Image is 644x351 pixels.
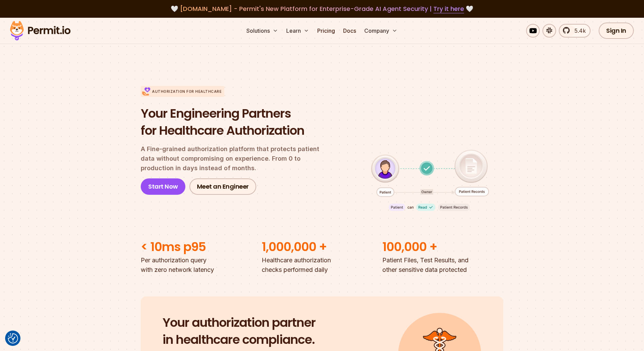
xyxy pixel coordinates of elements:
button: Learn [283,24,312,38]
h2: < 10ms p95 [141,238,262,255]
a: Pricing [315,24,338,38]
a: Meet an Engineer [189,178,256,195]
h2: Your authorization partner in healthcare compliance. [163,314,326,348]
div: 🤍 🤍 [16,4,628,14]
img: Revisit consent button [8,333,18,343]
a: 5.4k [559,24,591,38]
a: Docs [340,24,359,38]
button: Company [362,24,400,38]
p: Patient Files, Test Results, and other sensitive data protected [382,255,503,275]
p: Authorization for Healthcare [152,89,221,94]
a: Start Now [141,178,185,195]
button: Solutions [244,24,281,38]
h2: 1,000,000 + [262,238,383,255]
span: [DOMAIN_NAME] - Permit's New Platform for Enterprise-Grade AI Agent Security | [180,4,464,13]
a: Try it here [433,4,464,13]
h1: Your Engineering Partners for Healthcare Authorization [141,105,331,139]
a: Sign In [599,23,634,39]
img: Permit logo [7,19,74,42]
p: Per authorization query with zero network latency [141,255,262,275]
p: A Fine-grained authorization platform that protects patient data without compromising on experien... [141,144,331,173]
h2: 100,000 + [382,238,503,255]
span: 5.4k [570,27,586,35]
p: Healthcare authorization checks performed daily [262,255,383,275]
button: Consent Preferences [8,333,18,343]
